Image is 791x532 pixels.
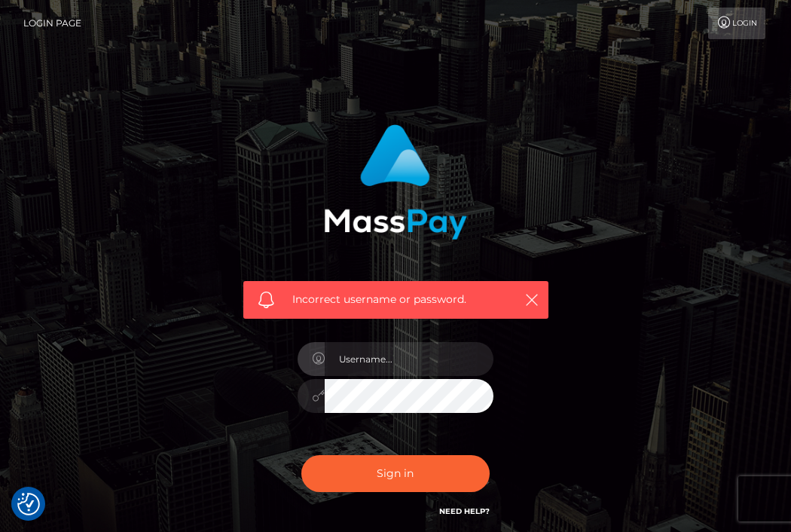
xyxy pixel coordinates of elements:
[439,506,490,516] a: Need Help?
[324,124,467,240] img: MassPay Login
[17,493,40,515] button: Consent Preferences
[325,342,493,376] input: Username...
[17,493,40,515] img: Revisit consent button
[708,8,765,39] a: Login
[292,292,507,307] span: Incorrect username or password.
[301,455,490,492] button: Sign in
[23,8,81,39] a: Login Page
